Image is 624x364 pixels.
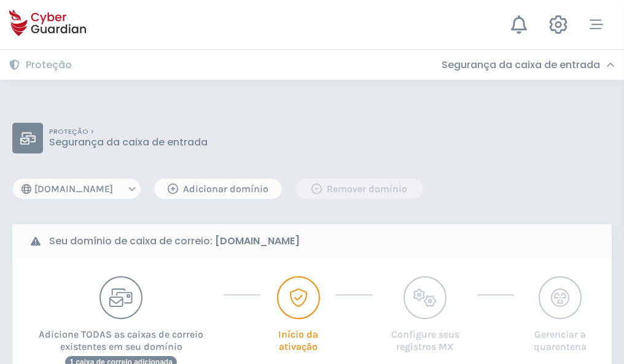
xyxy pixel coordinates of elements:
div: Adicionar domínio [163,182,273,196]
button: Remover domínio [295,178,424,199]
p: Gerenciar a quarentena [526,319,593,353]
strong: [DOMAIN_NAME] [215,234,300,248]
p: Adicione TODAS as caixas de correio existentes em seu domínio [31,319,211,353]
h3: Proteção [26,59,72,71]
p: Configure seus registros MX [385,319,466,353]
div: Remover domínio [305,182,414,196]
button: Gerenciar a quarentena [526,276,593,353]
button: Início da ativação [273,276,323,353]
p: Segurança da caixa de entrada [49,136,208,149]
b: Seu domínio de caixa de correio: [49,234,300,249]
div: Segurança da caixa de entrada [442,59,615,71]
p: Início da ativação [273,319,323,353]
p: PROTEÇÃO > [49,128,208,136]
button: Configure seus registros MX [385,276,466,353]
button: Adicionar domínio [154,178,283,199]
h3: Segurança da caixa de entrada [442,59,600,71]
